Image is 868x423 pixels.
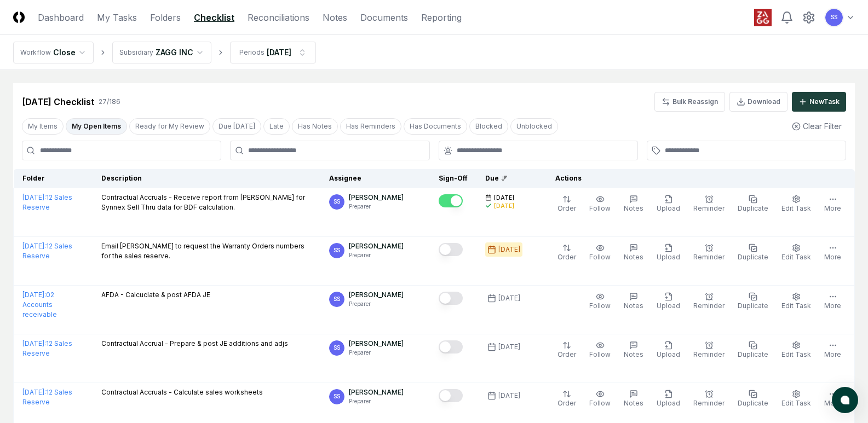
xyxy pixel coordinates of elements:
[781,253,811,261] span: Edit Task
[320,169,430,188] th: Assignee
[498,342,520,352] div: [DATE]
[693,350,725,358] span: Reminder
[622,387,646,410] button: Notes
[555,387,578,410] button: Order
[587,241,613,264] button: Follow
[691,339,727,362] button: Reminder
[589,204,611,212] span: Follow
[589,350,611,358] span: Follow
[824,8,844,27] button: SS
[735,387,771,410] button: Duplicate
[334,246,340,254] span: SS
[822,387,843,410] button: More
[547,173,846,183] div: Actions
[498,293,520,303] div: [DATE]
[212,118,261,135] button: Due Today
[439,389,463,402] button: Mark complete
[654,387,682,410] button: Upload
[334,392,340,401] span: SS
[360,11,408,24] a: Documents
[239,48,265,57] div: Periods
[439,340,463,354] button: Mark complete
[557,253,576,261] span: Order
[693,399,725,407] span: Reminder
[498,391,520,401] div: [DATE]
[809,97,840,107] div: New Task
[729,92,787,112] button: Download
[754,9,772,26] img: ZAGG logo
[485,173,529,183] div: Due
[822,193,843,216] button: More
[430,169,476,188] th: Sign-Off
[510,118,558,135] button: Unblocked
[735,241,771,264] button: Duplicate
[101,241,312,261] p: Email [PERSON_NAME] to request the Warranty Orders numbers for the sales reserve.
[263,118,290,135] button: Late
[657,399,680,407] span: Upload
[439,194,463,207] button: Mark complete
[738,302,768,310] span: Duplicate
[22,242,72,260] a: [DATE]:12 Sales Reserve
[404,118,467,135] button: Has Documents
[622,290,646,313] button: Notes
[691,241,727,264] button: Reminder
[22,95,94,108] div: [DATE] Checklist
[622,241,646,264] button: Notes
[469,118,508,135] button: Blocked
[439,292,463,305] button: Mark complete
[22,339,46,347] span: [DATE] :
[22,291,46,299] span: [DATE] :
[622,193,646,216] button: Notes
[831,13,837,21] span: SS
[292,118,338,135] button: Has Notes
[781,204,811,212] span: Edit Task
[779,387,813,410] button: Edit Task
[781,399,811,407] span: Edit Task
[14,169,93,188] th: Folder
[22,193,72,211] a: [DATE]:12 Sales Reserve
[13,42,316,63] nav: breadcrumb
[589,399,611,407] span: Follow
[622,339,646,362] button: Notes
[66,118,127,135] button: My Open Items
[498,245,520,254] div: [DATE]
[691,387,727,410] button: Reminder
[624,204,643,212] span: Notes
[150,11,181,24] a: Folders
[624,253,643,261] span: Notes
[832,387,858,413] button: atlas-launcher
[101,387,263,397] p: Contractual Accruals - Calculate sales worksheets
[657,253,680,261] span: Upload
[334,295,340,303] span: SS
[22,388,46,396] span: [DATE] :
[129,118,210,135] button: Ready for My Review
[735,193,771,216] button: Duplicate
[349,241,404,251] p: [PERSON_NAME]
[654,339,682,362] button: Upload
[738,350,768,358] span: Duplicate
[624,302,643,310] span: Notes
[587,387,613,410] button: Follow
[349,300,404,308] p: Preparer
[194,11,234,24] a: Checklist
[13,11,25,23] img: Logo
[589,302,611,310] span: Follow
[792,92,846,112] button: NewTask
[22,242,46,250] span: [DATE] :
[779,339,813,362] button: Edit Task
[587,193,613,216] button: Follow
[22,291,57,318] a: [DATE]:02 Accounts receivable
[22,388,72,406] a: [DATE]:12 Sales Reserve
[22,193,46,201] span: [DATE] :
[557,350,576,358] span: Order
[555,339,578,362] button: Order
[738,253,768,261] span: Duplicate
[735,339,771,362] button: Duplicate
[587,339,613,362] button: Follow
[340,118,401,135] button: Has Reminders
[693,253,725,261] span: Reminder
[323,11,347,24] a: Notes
[334,198,340,206] span: SS
[654,290,682,313] button: Upload
[20,48,51,57] div: Workflow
